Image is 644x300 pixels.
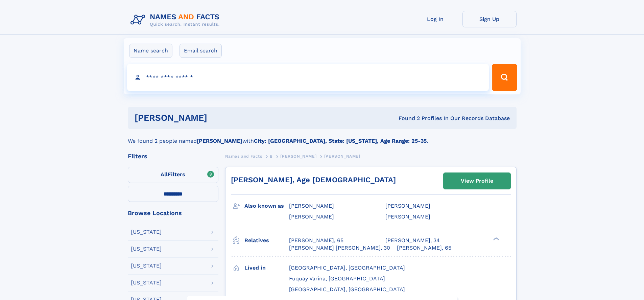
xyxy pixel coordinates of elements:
[289,286,405,293] span: [GEOGRAPHIC_DATA], [GEOGRAPHIC_DATA]
[324,154,360,159] span: [PERSON_NAME]
[408,11,462,27] a: Log In
[128,153,218,159] div: Filters
[131,263,162,269] div: [US_STATE]
[231,176,396,184] a: [PERSON_NAME], Age [DEMOGRAPHIC_DATA]
[225,152,262,160] a: Names and Facts
[280,152,316,160] a: [PERSON_NAME]
[270,154,273,159] span: B
[385,213,430,220] span: [PERSON_NAME]
[289,213,334,220] span: [PERSON_NAME]
[492,236,500,241] div: ❯
[180,44,222,58] label: Email search
[280,154,316,159] span: [PERSON_NAME]
[289,203,334,209] span: [PERSON_NAME]
[128,167,218,183] label: Filters
[270,152,273,160] a: B
[492,64,517,91] button: Search Button
[289,275,385,282] span: Fuquay Varina, [GEOGRAPHIC_DATA]
[131,246,162,252] div: [US_STATE]
[244,235,289,246] h3: Relatives
[197,138,242,144] b: [PERSON_NAME]
[254,138,427,144] b: City: [GEOGRAPHIC_DATA], State: [US_STATE], Age Range: 25-35
[128,11,225,29] img: Logo Names and Facts
[128,129,517,145] div: We found 2 people named with .
[385,203,430,209] span: [PERSON_NAME]
[161,171,168,178] span: All
[244,200,289,212] h3: Also known as
[289,244,390,252] a: [PERSON_NAME] [PERSON_NAME], 30
[462,11,517,27] a: Sign Up
[385,237,440,244] a: [PERSON_NAME], 34
[461,173,493,189] div: View Profile
[129,44,172,58] label: Name search
[135,114,303,122] h1: [PERSON_NAME]
[131,280,162,285] div: [US_STATE]
[397,244,451,252] a: [PERSON_NAME], 65
[289,237,343,244] a: [PERSON_NAME], 65
[127,64,489,91] input: search input
[244,262,289,274] h3: Lived in
[303,115,510,122] div: Found 2 Profiles In Our Records Database
[128,210,218,216] div: Browse Locations
[444,173,510,189] a: View Profile
[289,264,405,271] span: [GEOGRAPHIC_DATA], [GEOGRAPHIC_DATA]
[131,229,162,235] div: [US_STATE]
